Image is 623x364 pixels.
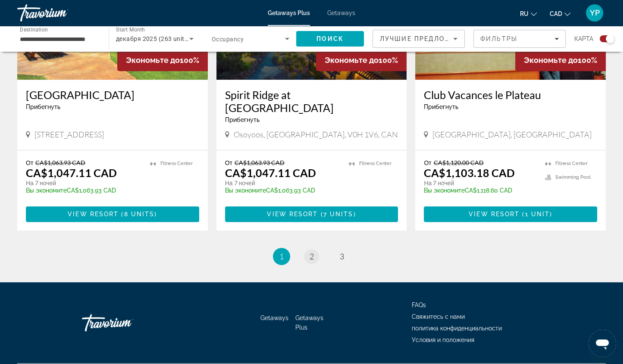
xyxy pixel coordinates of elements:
[524,56,578,65] span: Экономьте до
[17,2,103,24] a: Travorium
[424,187,536,194] p: CA$1,118.60 CAD
[225,187,341,194] p: CA$1,063.93 CAD
[225,187,266,194] span: Вы экономите
[327,9,355,16] a: Getaways
[34,130,104,139] span: [STREET_ADDRESS]
[117,49,208,71] div: 100%
[412,336,474,343] a: Условия и положения
[295,314,323,331] a: Getaways Plus
[296,31,364,47] button: Search
[359,161,391,166] span: Fitness Center
[268,9,310,16] a: Getaways Plus
[424,206,597,222] button: View Resort(1 unit)
[35,159,85,166] span: CA$1,063.93 CAD
[26,103,60,110] span: Прибегнуть
[225,179,341,187] p: На 7 ночей
[525,211,550,218] span: 1 unit
[116,27,145,33] span: Start Month
[520,7,537,20] button: Change language
[124,211,155,218] span: 8 units
[520,211,552,218] span: ( )
[424,159,431,166] span: От
[267,211,318,218] span: View Resort
[235,159,285,166] span: CA$1,063.93 CAD
[316,49,407,71] div: 100%
[225,159,232,166] span: От
[583,4,606,22] button: User Menu
[279,252,284,261] span: 1
[26,88,199,101] a: [GEOGRAPHIC_DATA]
[323,211,354,218] span: 7 units
[17,248,606,265] nav: Pagination
[225,206,398,222] button: View Resort(7 units)
[340,252,344,261] span: 3
[380,34,457,44] mat-select: Sort by
[515,49,606,71] div: 100%
[318,211,356,218] span: ( )
[412,325,502,332] a: политика конфиденциальности
[126,56,180,65] span: Экономьте до
[225,116,260,123] span: Прибегнуть
[119,211,157,218] span: ( )
[82,310,168,336] a: Go Home
[574,33,593,45] span: карта
[424,166,515,179] p: CA$1,103.18 CAD
[26,187,67,194] span: Вы экономите
[424,103,458,110] span: Прибегнуть
[480,35,517,42] span: Фильтры
[434,159,484,166] span: CA$1,120.00 CAD
[550,10,562,17] span: CAD
[316,35,344,42] span: Поиск
[424,88,597,101] a: Club Vacances le Plateau
[325,56,379,65] span: Экономьте до
[68,211,119,218] span: View Resort
[555,174,591,180] span: Swimming Pool
[424,179,536,187] p: На 7 ночей
[225,166,316,179] p: CA$1,047.11 CAD
[310,252,314,261] span: 2
[26,179,141,187] p: На 7 ночей
[520,10,529,17] span: ru
[26,206,199,222] button: View Resort(8 units)
[20,26,48,32] span: Destination
[225,88,398,114] a: Spirit Ridge at [GEOGRAPHIC_DATA]
[412,302,426,308] a: FAQs
[555,161,588,166] span: Fitness Center
[380,35,472,42] span: Лучшие предложения
[550,7,570,20] button: Change currency
[26,187,141,194] p: CA$1,063.93 CAD
[589,330,616,357] iframe: Кнопка для запуску вікна повідомлень
[469,211,520,218] span: View Resort
[412,313,465,320] a: Свяжитесь с нами
[26,159,33,166] span: От
[116,35,217,42] span: декабря 2025 (263 units available)
[590,9,600,17] span: YP
[260,314,288,321] a: Getaways
[473,30,566,48] button: Filters
[234,130,398,139] span: Osoyoos, [GEOGRAPHIC_DATA], V0H 1V6, CAN
[20,34,97,44] input: Select destination
[424,187,465,194] span: Вы экономите
[160,161,193,166] span: Fitness Center
[212,36,244,43] span: Occupancy
[26,166,117,179] p: CA$1,047.11 CAD
[432,130,592,139] span: [GEOGRAPHIC_DATA], [GEOGRAPHIC_DATA]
